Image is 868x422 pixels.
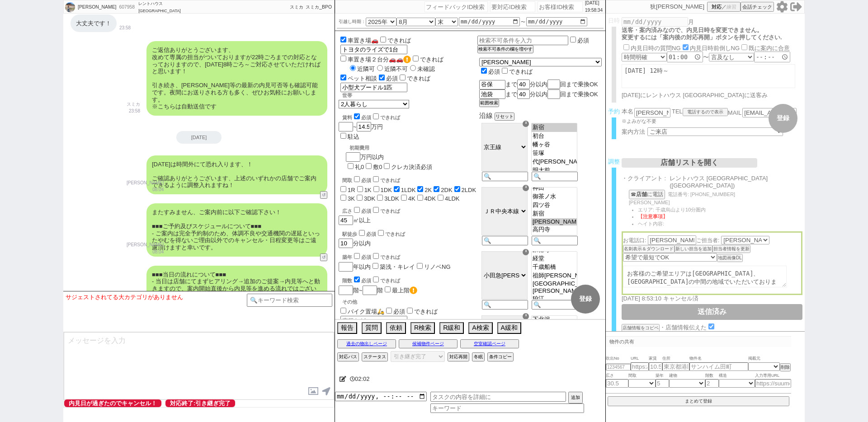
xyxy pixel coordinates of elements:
[373,207,379,213] input: できれば
[482,236,528,245] input: 🔍
[373,113,379,119] input: できれば
[127,241,164,249] p: [PERSON_NAME]
[355,164,364,170] label: 礼0
[342,175,477,184] div: 間取
[532,123,577,132] option: 新宿
[441,187,452,193] label: 2DK
[380,37,386,42] input: できれば
[342,206,477,215] div: 広さ
[320,253,327,261] button: ↺
[488,68,500,75] span: 必須
[342,229,477,238] div: 駅徒歩
[373,253,379,259] input: できれば
[401,187,416,193] label: 1LDK
[425,195,436,202] label: 4DK
[425,1,488,12] input: フィードバックID検索
[376,231,405,237] label: できれば
[76,4,116,11] div: [PERSON_NAME]
[364,195,375,202] label: 3DK
[523,121,529,127] div: ☓
[477,36,568,45] input: 検索不可条件を入力
[71,14,117,33] div: 大丈夫です！
[532,132,577,141] option: 初台
[375,66,408,72] label: 近隣不可
[398,75,430,82] label: できれば
[339,206,477,225] div: ㎡以上
[568,392,583,403] button: 追加
[532,315,577,324] option: 下北沢
[472,352,485,361] button: 冬眠
[391,164,432,170] label: クレカ決済必須
[400,75,406,80] input: できれば
[346,141,432,171] div: 万円以内
[65,2,75,12] img: 0hBKUqeF0BHWR4CAxsGaRjGwhYHg5beUR2XDtUUUVdFANDP1M7BG0ACx5fRgEXbwgyUGhWUkxcR110G2oCZl7hUH84Q1NBPFw...
[577,37,589,44] label: 必須
[339,56,411,63] label: 車置き場２台分🚗🚗
[340,75,346,80] input: ペット相談
[532,300,578,309] input: 🔍
[497,322,521,334] button: A緩和
[479,99,499,107] button: 範囲検索
[119,24,131,32] p: 23:58
[176,131,222,144] div: [DATE]
[410,65,416,71] input: 未確認
[393,308,405,315] span: 必須
[349,145,432,151] div: 初期費用
[361,178,371,183] span: 必須
[532,280,577,287] option: [GEOGRAPHIC_DATA]
[373,176,379,182] input: できれば
[495,113,514,121] button: リセット
[339,229,477,248] div: 分以内
[430,392,566,402] input: タスクの内容を詳細に
[386,75,398,82] span: 必須
[366,231,376,237] span: 必須
[66,294,247,301] div: サジェストされてる大カテゴリがありません
[462,187,476,193] label: 2LDK
[425,187,432,193] label: 2K
[340,316,407,325] input: 車種など
[165,399,235,407] span: 対応終了:引き継ぎ完了
[340,56,346,61] input: 車置き場２台分🚗🚗
[361,278,371,283] span: 必須
[532,254,577,263] option: 経堂
[502,68,508,74] input: できれば
[532,295,577,303] option: 狛江
[439,322,464,334] button: R緩和
[127,249,164,256] p: 08:04
[413,56,419,61] input: できれば
[408,66,435,72] label: 未確認
[127,179,164,187] p: [PERSON_NAME]
[373,164,382,170] label: 敷0
[380,263,415,270] label: 築浅・キレイ
[532,201,577,210] option: 四ツ谷
[377,65,383,71] input: 近隣不可
[348,187,355,193] label: 1R
[348,195,355,202] label: 3K
[386,322,406,334] button: 依頼
[146,203,327,257] div: またすみません、ご案内前に以下ご確認下さい！ ■■■ご予約及びスケジュールについて■■■ - ご案内は完全予約制のため、体調不良や交通機関の遅延といったやむを得ないご理由以外でのキャンセル・日程...
[127,186,164,193] p: 08:04
[146,155,327,194] div: [DATE]は時間外にて恐れ入ります、！ ご確認ありがとうございます、上述のいずれかの店舗でご案内できるように調整入れますね！
[371,254,400,260] label: できれば
[479,80,602,89] div: まで 分以内
[64,399,161,407] span: 内見日が過ぎたのでキャンセル！
[532,263,577,272] option: 千歳船橋
[399,339,458,348] button: 候補物件ページ
[306,5,332,9] span: スミカ_BPO
[340,45,407,54] input: 車種など
[482,300,528,309] input: 🔍
[532,149,577,158] option: 笹塚
[350,65,356,71] input: 近隣可
[348,66,375,72] label: 近隣可
[407,308,413,314] input: できれば
[116,4,137,11] div: 607958
[532,287,577,295] option: [PERSON_NAME]
[340,83,407,92] input: ペットの種類・匹数
[448,352,469,361] button: 対応再開
[468,322,492,334] button: A検索
[477,45,533,53] button: 検索不可条件の欄を増やす
[392,287,417,294] label: 最上階
[490,1,535,12] input: 要対応ID検索
[127,108,140,115] p: 23:58
[479,112,493,119] span: 沿線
